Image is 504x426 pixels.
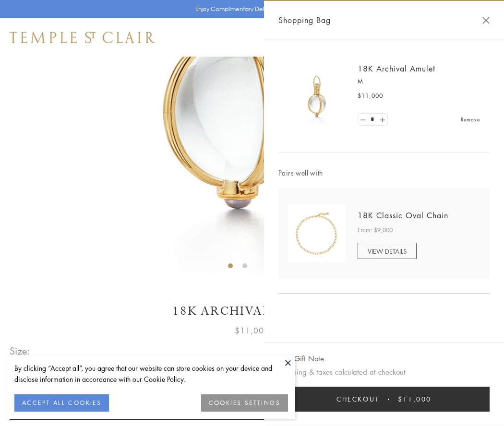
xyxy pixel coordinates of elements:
[10,343,31,359] span: Size:
[278,167,490,178] span: Pairs well with
[278,366,490,378] p: Shipping & taxes calculated at checkout
[14,363,288,385] div: By clicking “Accept all”, you agree that our website can store cookies on your device and disclos...
[278,14,331,26] span: Shopping Bag
[358,91,383,101] span: $11,000
[398,394,432,404] span: $11,000
[358,225,393,235] span: From: $9,000
[195,4,304,14] p: Enjoy Complimentary Delivery & Returns
[368,247,407,256] span: VIEW DETAILS
[10,32,155,43] img: Temple St. Clair
[201,394,288,412] button: COOKIES SETTINGS
[278,353,324,365] button: Add Gift Note
[358,63,435,74] a: 18K Archival Amulet
[10,303,494,319] h1: 18K Archival Amulet
[358,210,448,221] a: 18K Classic Oval Chain
[288,67,346,125] img: 18K Archival Amulet
[358,77,480,86] p: M
[377,114,387,126] a: Set quantity to 2
[358,114,368,126] a: Set quantity to 0
[235,324,269,337] span: $11,000
[482,17,490,24] button: Close Shopping Bag
[336,394,379,404] span: Checkout
[278,387,490,412] button: Checkout $11,000
[288,205,346,262] img: N88865-OV18
[461,114,480,125] a: Remove
[14,394,109,412] button: ACCEPT ALL COOKIES
[358,243,417,259] a: VIEW DETAILS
